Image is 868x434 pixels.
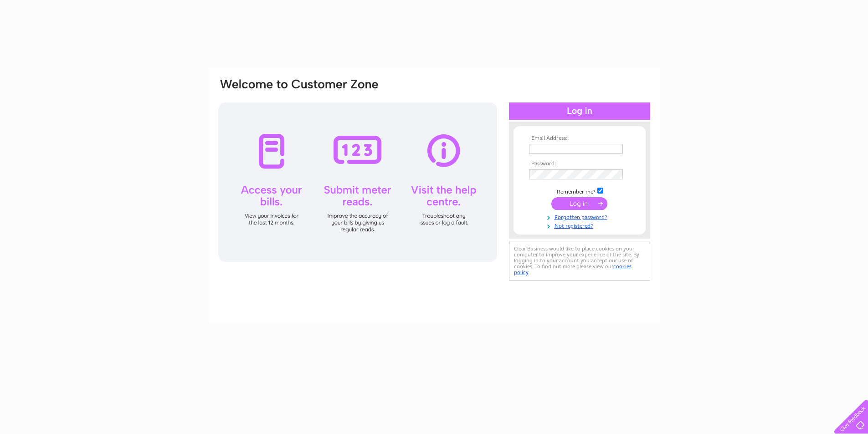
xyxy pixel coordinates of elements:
[529,212,632,221] a: Forgotten password?
[509,241,650,281] div: Clear Business would like to place cookies on your computer to improve your experience of the sit...
[527,135,632,142] th: Email Address:
[529,221,632,230] a: Not registered?
[514,263,632,276] a: cookies policy
[527,186,632,195] td: Remember me?
[551,197,607,210] input: Submit
[527,161,632,167] th: Password:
